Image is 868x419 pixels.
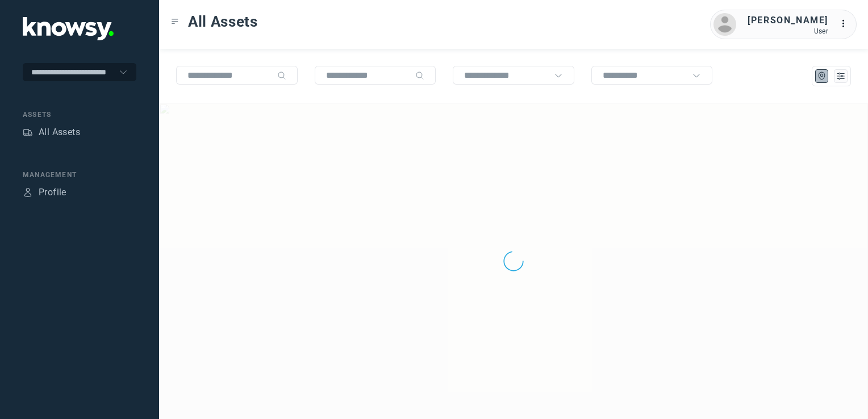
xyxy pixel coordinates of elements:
[840,19,852,28] tspan: ...
[23,127,33,137] div: Assets
[713,13,736,36] img: avatar.png
[23,170,136,180] div: Management
[23,17,114,40] img: Application Logo
[748,27,828,35] div: User
[23,110,136,120] div: Assets
[39,186,66,199] div: Profile
[23,125,80,139] a: AssetsAll Assets
[817,71,827,81] div: Map
[39,125,80,139] div: All Assets
[171,18,179,26] div: Toggle Menu
[748,14,828,27] div: [PERSON_NAME]
[188,11,258,32] span: All Assets
[23,187,33,198] div: Profile
[277,71,286,80] div: Search
[23,186,66,199] a: ProfileProfile
[840,17,853,32] div: :
[836,71,846,81] div: List
[415,71,424,80] div: Search
[840,17,853,31] div: :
